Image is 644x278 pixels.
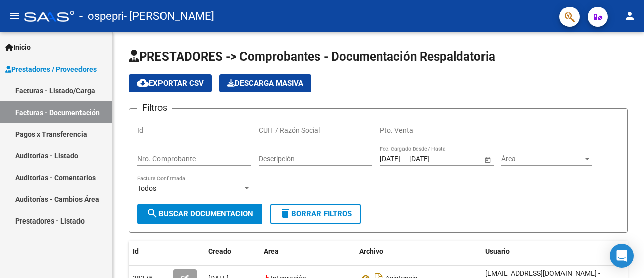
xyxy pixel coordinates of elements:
[264,247,279,255] span: Area
[279,207,291,219] mat-icon: delete
[5,64,97,75] span: Prestadores / Proveedores
[146,209,253,218] span: Buscar Documentacion
[133,247,139,255] span: Id
[137,79,204,88] span: Exportar CSV
[279,209,352,218] span: Borrar Filtros
[137,101,172,115] h3: Filtros
[146,207,158,219] mat-icon: search
[482,154,493,165] button: Open calendar
[219,74,311,92] app-download-masive: Descarga masiva de comprobantes (adjuntos)
[359,247,383,255] span: Archivo
[485,247,510,255] span: Usuario
[380,155,400,163] input: Fecha inicio
[227,79,303,88] span: Descarga Masiva
[8,10,20,22] mat-icon: menu
[79,5,124,27] span: - ospepri
[137,204,262,224] button: Buscar Documentacion
[137,184,156,192] span: Todos
[403,155,407,163] span: –
[208,247,231,255] span: Creado
[270,204,361,224] button: Borrar Filtros
[124,5,214,27] span: - [PERSON_NAME]
[610,244,634,268] div: Open Intercom Messenger
[219,74,311,92] button: Descarga Masiva
[355,241,481,262] datatable-header-cell: Archivo
[409,155,458,163] input: Fecha fin
[129,49,495,64] span: PRESTADORES -> Comprobantes - Documentación Respaldatoria
[129,241,169,262] datatable-header-cell: Id
[5,42,31,53] span: Inicio
[481,241,632,262] datatable-header-cell: Usuario
[204,241,260,262] datatable-header-cell: Creado
[260,241,355,262] datatable-header-cell: Area
[129,74,212,92] button: Exportar CSV
[624,10,636,22] mat-icon: person
[501,155,583,163] span: Área
[137,77,149,89] mat-icon: cloud_download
